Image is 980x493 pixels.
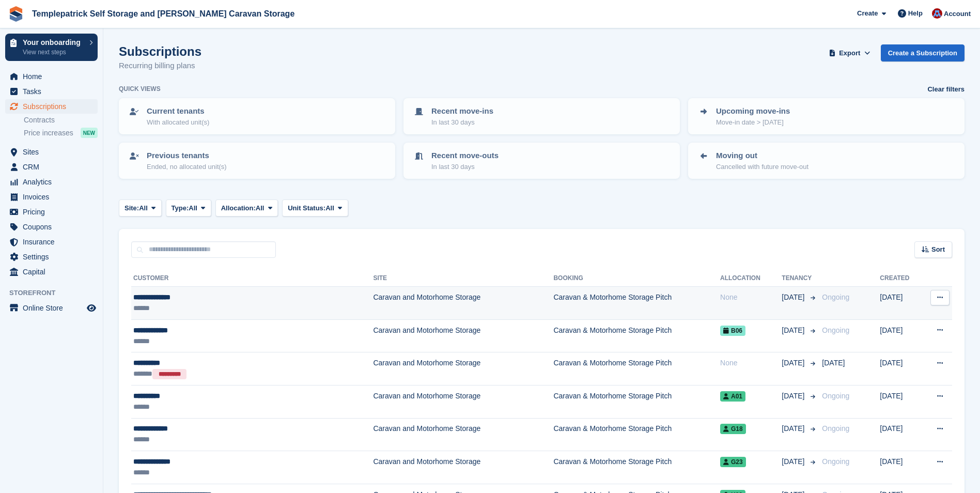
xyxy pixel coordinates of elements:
div: None [720,358,782,368]
td: [DATE] [880,287,922,320]
a: Current tenants With allocated unit(s) [120,99,394,133]
a: menu [5,265,98,279]
span: Insurance [23,235,85,249]
a: menu [5,205,98,219]
td: [DATE] [880,451,922,484]
span: Ongoing [822,457,849,466]
span: Export [839,48,860,58]
th: Created [880,270,922,287]
span: Invoices [23,190,85,204]
span: Site: [125,203,139,213]
a: menu [5,175,98,189]
p: Recent move-ins [431,105,493,117]
p: Your onboarding [23,39,84,46]
button: Unit Status: All [282,199,348,217]
span: Ongoing [822,293,849,301]
span: Ongoing [822,424,849,433]
td: Caravan & Motorhome Storage Pitch [553,418,720,451]
span: Coupons [23,220,85,234]
p: In last 30 days [431,162,499,172]
span: Capital [23,265,85,279]
h1: Subscriptions [119,44,201,58]
a: menu [5,84,98,99]
span: Sort [931,244,945,255]
span: Create [857,8,878,19]
p: Ended, no allocated unit(s) [147,162,227,172]
a: Clear filters [927,84,965,95]
span: Online Store [23,301,85,315]
p: With allocated unit(s) [147,117,209,128]
a: menu [5,250,98,264]
span: [DATE] [782,456,806,467]
button: Site: All [119,199,162,217]
p: Recent move-outs [431,150,499,162]
p: Upcoming move-ins [716,105,790,117]
a: menu [5,301,98,315]
span: Sites [23,145,85,159]
td: Caravan and Motorhome Storage [373,451,553,484]
a: Price increases NEW [24,127,98,138]
td: Caravan and Motorhome Storage [373,287,553,320]
span: Ongoing [822,326,849,334]
a: Create a Subscription [881,44,965,61]
div: None [720,292,782,303]
p: View next steps [23,48,84,57]
a: Preview store [85,302,98,314]
span: Analytics [23,175,85,189]
span: Allocation: [221,203,256,213]
p: Cancelled with future move-out [716,162,808,172]
td: Caravan and Motorhome Storage [373,418,553,451]
a: Recent move-ins In last 30 days [405,99,679,133]
td: [DATE] [880,352,922,386]
span: Price increases [24,128,73,138]
th: Site [373,270,553,287]
a: menu [5,220,98,234]
span: Type: [172,203,189,213]
p: Recurring billing plans [119,60,201,72]
p: Move-in date > [DATE] [716,117,790,128]
td: Caravan & Motorhome Storage Pitch [553,287,720,320]
a: menu [5,190,98,204]
span: [DATE] [782,391,806,402]
td: Caravan and Motorhome Storage [373,352,553,386]
a: Contracts [24,115,98,125]
span: All [325,203,334,213]
p: Current tenants [147,105,209,117]
span: Help [908,8,923,19]
span: Ongoing [822,392,849,400]
th: Customer [131,270,373,287]
td: [DATE] [880,319,922,352]
span: Subscriptions [23,99,85,114]
span: CRM [23,160,85,174]
span: [DATE] [782,423,806,434]
a: Recent move-outs In last 30 days [405,144,679,178]
span: [DATE] [822,359,845,367]
img: stora-icon-8386f47178a22dfd0bd8f6a31ec36ba5ce8667c1dd55bd0f319d3a0aa187defe.svg [8,6,24,22]
a: Upcoming move-ins Move-in date > [DATE] [689,99,963,133]
a: menu [5,145,98,159]
button: Allocation: All [215,199,278,217]
span: All [189,203,197,213]
span: Unit Status: [288,203,325,213]
span: Home [23,69,85,84]
td: Caravan & Motorhome Storage Pitch [553,352,720,386]
span: Pricing [23,205,85,219]
th: Allocation [720,270,782,287]
span: [DATE] [782,292,806,303]
a: menu [5,235,98,249]
button: Export [827,44,873,61]
a: Your onboarding View next steps [5,34,98,61]
span: A01 [720,391,745,402]
span: Account [944,9,971,19]
span: G23 [720,457,746,467]
a: menu [5,160,98,174]
th: Tenancy [782,270,818,287]
span: [DATE] [782,325,806,336]
td: [DATE] [880,418,922,451]
span: All [256,203,265,213]
button: Type: All [166,199,211,217]
span: All [139,203,148,213]
span: Storefront [9,288,103,298]
a: Templepatrick Self Storage and [PERSON_NAME] Caravan Storage [28,5,299,22]
td: [DATE] [880,385,922,418]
